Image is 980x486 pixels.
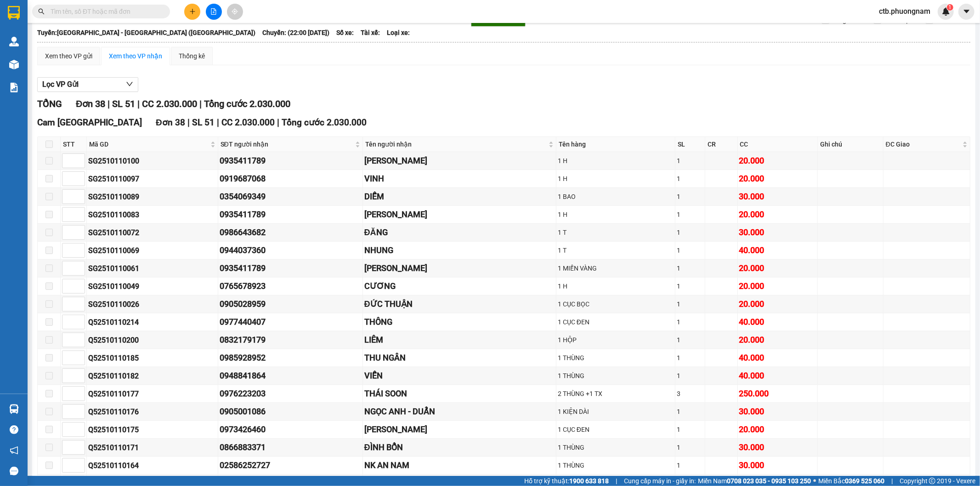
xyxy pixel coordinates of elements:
div: THÔNG [364,316,555,328]
div: 1 [677,192,703,202]
div: 30.000 [739,405,816,418]
div: VIỄN [364,369,555,382]
div: THÁI SOON [364,387,555,400]
div: 1 H [558,156,674,166]
td: ĐỨC THUẬN [363,295,556,313]
span: SL 51 [192,117,215,128]
div: 1 CỤC ĐEN [558,424,674,435]
span: | [137,98,140,109]
div: 0986643682 [220,226,361,239]
td: 0354069349 [218,188,363,206]
button: caret-down [958,4,974,20]
div: 1 [677,299,703,309]
td: Q52510110177 [87,385,218,403]
div: 30.000 [739,226,816,239]
div: 20.000 [739,333,816,346]
span: file-add [210,8,217,15]
span: | [187,117,190,128]
div: NK AN NAM [364,459,555,472]
td: 02586252727 [218,457,363,475]
span: question-circle [10,425,18,434]
div: 1 [677,317,703,327]
div: THU NGÂN [364,351,555,364]
span: ⚪️ [813,479,816,483]
span: SL 51 [112,98,135,109]
div: 0935411789 [220,262,361,275]
div: 1 MIẾN VÀNG [558,263,674,273]
div: LIÊM [364,333,555,346]
td: Q52510110171 [87,439,218,457]
div: 1 [677,353,703,363]
td: SG2510110049 [87,277,218,295]
button: plus [184,4,200,20]
td: DIỄM [363,188,556,206]
span: 1 [948,4,952,11]
th: Tên hàng [556,137,675,152]
th: STT [61,137,87,152]
input: Tìm tên, số ĐT hoặc mã đơn [51,6,159,17]
td: 0905028959 [218,295,363,313]
span: search [38,8,45,15]
td: NGỌC ANH - DUẨN [363,403,556,421]
td: CƯƠNG [363,277,556,295]
th: Ghi chú [818,137,884,152]
div: 0948841864 [220,369,361,382]
span: Tài xế: [361,28,380,38]
div: 0935411789 [220,154,361,167]
div: 20.000 [739,262,816,275]
div: NGỌC ANH - DUẨN [364,405,555,418]
td: NHẬT QUANG [363,260,556,277]
th: CC [738,137,818,152]
div: 250.000 [739,387,816,400]
div: 20.000 [739,154,816,167]
td: 0765678923 [218,277,363,295]
div: CƯƠNG [364,280,555,293]
div: [PERSON_NAME] [364,208,555,221]
td: SG2510110026 [87,295,218,313]
b: Tuyến: [GEOGRAPHIC_DATA] - [GEOGRAPHIC_DATA] ([GEOGRAPHIC_DATA]) [37,29,255,36]
div: SG2510110061 [88,263,216,274]
span: Miền Nam [698,476,811,486]
div: Q52510110171 [88,442,216,453]
td: 0976223203 [218,385,363,403]
div: NHUNG [364,244,555,257]
div: ĐÌNH BỔN [364,441,555,454]
div: Q52510110164 [88,460,216,471]
div: Xem theo VP gửi [45,51,92,61]
td: SG2510110100 [87,152,218,170]
td: LIÊM [363,331,556,349]
span: copyright [929,478,935,484]
div: ĐĂNG [364,226,555,239]
span: Số xe: [336,28,354,38]
span: | [616,476,617,486]
div: Q52510110176 [88,406,216,418]
img: warehouse-icon [9,60,19,69]
div: 20.000 [739,172,816,185]
div: 1 [677,245,703,255]
div: 20.000 [739,280,816,293]
div: 1 T [558,227,674,237]
th: SL [675,137,705,152]
button: file-add [206,4,222,20]
span: Đơn 38 [76,98,105,109]
div: 1 T [558,245,674,255]
div: [PERSON_NAME] [364,423,555,436]
td: SG2510110097 [87,170,218,188]
div: SG2510110049 [88,281,216,292]
td: 0986643682 [218,224,363,242]
td: Q52510110176 [87,403,218,421]
div: 0973426460 [220,423,361,436]
div: 0905001086 [220,405,361,418]
div: VINH [364,172,555,185]
div: 40.000 [739,351,816,364]
div: [PERSON_NAME] [364,154,555,167]
span: | [277,117,279,128]
div: 40.000 [739,244,816,257]
div: SG2510110097 [88,173,216,185]
div: 20.000 [739,423,816,436]
td: SG2510110069 [87,242,218,260]
span: Cung cấp máy in - giấy in: [624,476,696,486]
td: BÁ VĨNH [363,421,556,439]
div: Xem theo VP nhận [109,51,162,61]
strong: 1900 633 818 [569,477,609,485]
